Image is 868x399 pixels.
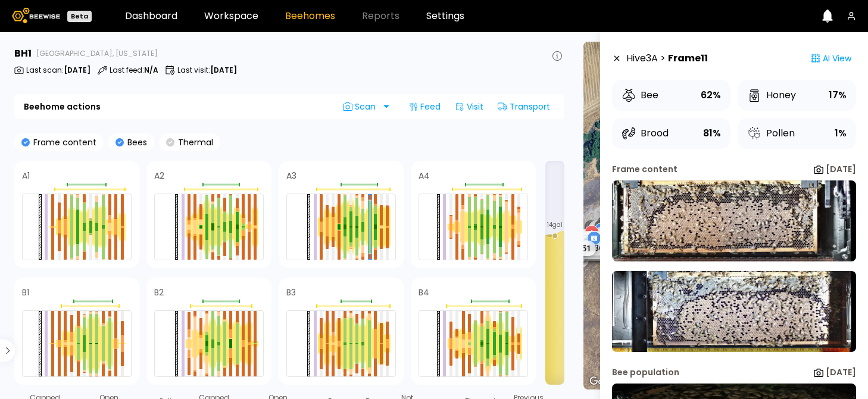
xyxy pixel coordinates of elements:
b: N/A [144,65,158,75]
div: Pollen [747,126,795,141]
img: 20250729_170836-a-1969.11-front-41113-XXXXbse9.jpg [612,180,856,261]
div: 1% [835,125,847,142]
div: 81% [703,125,721,142]
h4: B3 [286,288,296,297]
span: Scan [343,102,380,111]
div: Frame content [612,163,677,176]
p: Last scan : [26,67,90,74]
h3: BH 1 [14,49,32,58]
img: Google [586,374,626,389]
a: Beehomes [285,11,335,21]
h4: A3 [286,172,296,180]
img: Beewise logo [12,8,60,23]
p: Bees [124,138,147,146]
span: 14 gal [547,222,563,228]
span: [GEOGRAPHIC_DATA], [US_STATE] [36,50,158,57]
a: Open this area in Google Maps (opens a new window) [586,374,626,389]
div: Feed [404,97,445,116]
div: AI View [806,46,856,70]
a: Settings [426,11,464,21]
p: Last feed : [110,67,158,74]
b: Beehome actions [24,102,101,111]
p: Thermal [174,138,213,146]
div: Bee population [612,366,679,379]
div: Visit [450,97,488,116]
div: Beta [67,11,92,22]
b: [DATE] [210,65,237,75]
div: Honey [747,88,796,102]
div: Transport [493,97,555,116]
h4: A4 [419,172,430,180]
h4: B1 [22,288,29,297]
div: 17% [829,87,847,104]
p: Last visit : [177,67,237,74]
a: Dashboard [125,11,177,21]
strong: Frame 11 [668,51,708,66]
div: Hive 3 A > [626,46,708,70]
a: Workspace [204,11,258,21]
h4: B4 [419,288,429,297]
div: Brood [622,126,669,141]
div: 62% [701,87,721,104]
div: Bee [622,88,658,102]
img: 20250729_170836-a-1969.11-back-41113-XXXXbse9.jpg [612,271,856,352]
b: [DATE] [826,366,856,378]
h4: B2 [154,288,164,297]
b: [DATE] [826,163,856,175]
h4: A2 [154,172,164,180]
p: Frame content [30,138,96,146]
h4: A1 [22,172,30,180]
span: Reports [362,11,399,21]
b: [DATE] [64,65,90,75]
